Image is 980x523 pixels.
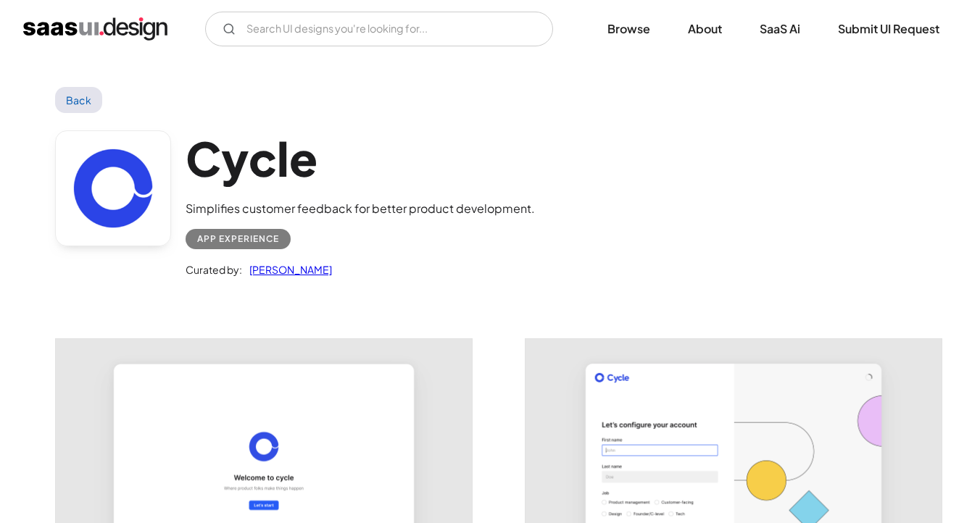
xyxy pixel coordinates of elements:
[55,87,102,113] a: Back
[205,12,553,46] form: Email Form
[670,13,739,45] a: About
[742,13,818,45] a: SaaS Ai
[186,261,242,278] div: Curated by:
[197,230,279,248] div: App Experience
[186,200,535,217] div: Simplifies customer feedback for better product development.
[821,13,957,45] a: Submit UI Request
[186,130,535,186] h1: Cycle
[590,13,668,45] a: Browse
[242,261,332,278] a: [PERSON_NAME]
[23,17,167,41] a: home
[205,12,553,46] input: Search UI designs you're looking for...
